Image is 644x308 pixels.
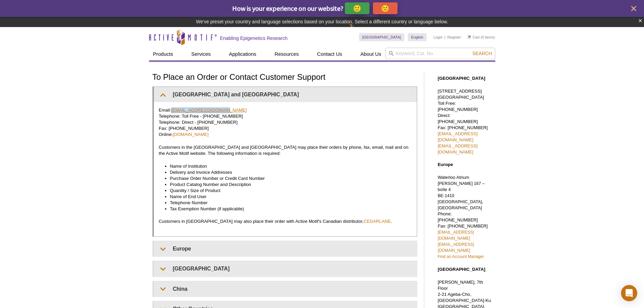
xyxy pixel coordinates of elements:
[438,242,474,253] a: [EMAIL_ADDRESS][DOMAIN_NAME]
[408,33,427,41] a: English
[638,17,642,25] button: ×
[159,144,412,157] p: Customers in the [GEOGRAPHIC_DATA] and [GEOGRAPHIC_DATA] may place their orders by phone, fax, em...
[470,50,494,56] button: Search
[170,175,405,182] li: Purchase Order Number or Credit Card Number
[154,281,417,297] summary: China
[363,219,391,224] a: CEDARLANE
[447,35,461,40] a: Register
[472,51,492,56] span: Search
[438,230,474,241] a: [EMAIL_ADDRESS][DOMAIN_NAME]
[173,132,209,137] a: [DOMAIN_NAME]
[152,73,417,82] h1: To Place an Order or Contact Customer Support
[445,33,446,41] li: |
[170,163,405,169] li: Name of Institution
[349,22,367,38] img: Change Here
[270,48,303,61] a: Resources
[381,4,389,13] p: 🙁
[154,241,417,256] summary: Europe
[438,143,478,155] a: [EMAIL_ADDRESS][DOMAIN_NAME]
[159,218,412,224] p: Customers in [GEOGRAPHIC_DATA] may also place their order with Active Motif's Canadian distributo...
[438,174,492,260] p: Waterloo Atrium Phone: [PHONE_NUMBER] Fax: [PHONE_NUMBER]
[438,267,485,272] strong: [GEOGRAPHIC_DATA]
[629,4,638,13] button: close
[621,285,637,301] div: Open Intercom Messenger
[438,254,484,259] a: Find an Account Manager
[220,35,288,41] h2: Enabling Epigenetics Research
[356,48,385,61] a: About Us
[170,182,405,188] li: Product Catalog Number and Description
[170,200,405,206] li: Telephone Number
[433,35,443,40] a: Login
[438,131,478,142] a: [EMAIL_ADDRESS][DOMAIN_NAME]
[170,206,405,212] li: Tax Exemption Number (if applicable)
[438,162,453,167] strong: Europe
[159,107,412,138] p: Email: Telephone: Toll Free - [PHONE_NUMBER] Telephone: Direct - [PHONE_NUMBER] Fax: [PHONE_NUMBE...
[232,4,343,13] span: How is your experience on our website?
[438,181,485,210] span: [PERSON_NAME] 167 – boîte 4 BE-1410 [GEOGRAPHIC_DATA], [GEOGRAPHIC_DATA]
[225,48,260,61] a: Applications
[154,261,417,276] summary: [GEOGRAPHIC_DATA]
[187,48,215,61] a: Services
[359,33,405,41] a: [GEOGRAPHIC_DATA]
[468,33,495,41] li: (0 items)
[170,188,405,194] li: Quantity / Size of Product
[468,35,471,39] img: Your Cart
[149,48,177,61] a: Products
[468,35,480,40] a: Cart
[313,48,346,61] a: Contact Us
[154,87,417,102] summary: [GEOGRAPHIC_DATA] and [GEOGRAPHIC_DATA]
[438,76,485,81] strong: [GEOGRAPHIC_DATA]
[171,108,247,113] a: [EMAIL_ADDRESS][DOMAIN_NAME]
[353,4,361,13] p: 🙂
[170,169,405,175] li: Delivery and Invoice Addresses
[170,194,405,200] li: Name of End User
[385,48,495,59] input: Keyword, Cat. No.
[438,88,492,155] p: [STREET_ADDRESS] [GEOGRAPHIC_DATA] Toll Free: [PHONE_NUMBER] Direct: [PHONE_NUMBER] Fax: [PHONE_N...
